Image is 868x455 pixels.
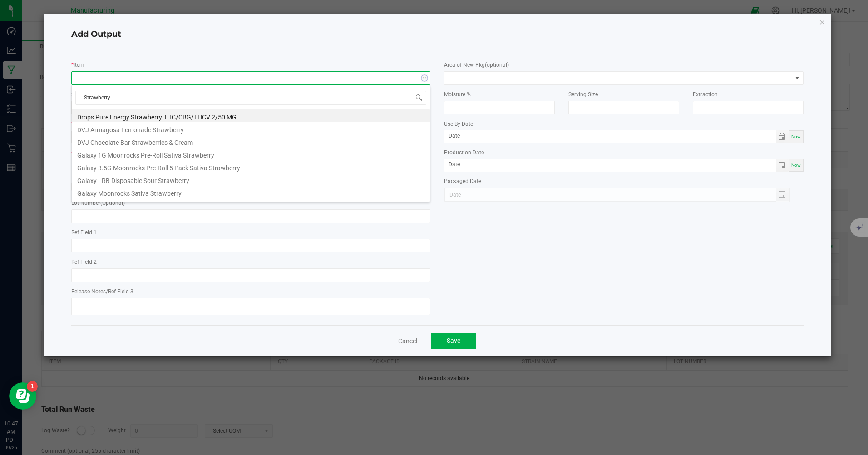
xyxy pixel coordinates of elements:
input: Date [444,159,775,170]
h4: Add Output [71,29,803,40]
span: Save [447,337,460,344]
label: Extraction [693,90,718,99]
span: (Optional) [100,200,125,206]
label: Release Notes/Ref Field 3 [71,287,133,296]
label: Area of New Pkg [444,61,509,69]
span: (optional) [485,62,509,68]
a: Cancel [398,336,417,346]
input: Date [444,130,775,142]
label: Production Date [444,148,484,157]
span: Toggle calendar [776,159,789,172]
label: Ref Field 2 [71,258,97,266]
label: Use By Date [444,120,473,128]
span: Now [791,134,801,139]
label: Ref Field 1 [71,228,97,237]
span: Toggle calendar [776,130,789,143]
label: Moisture % [444,90,471,99]
span: Now [791,163,801,168]
label: Packaged Date [444,177,481,185]
iframe: Resource center [9,382,36,410]
label: Item [74,61,84,69]
iframe: Resource center unread badge [27,381,38,392]
label: Lot Number [71,199,125,207]
button: Save [431,333,476,349]
label: Serving Size [568,90,598,99]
